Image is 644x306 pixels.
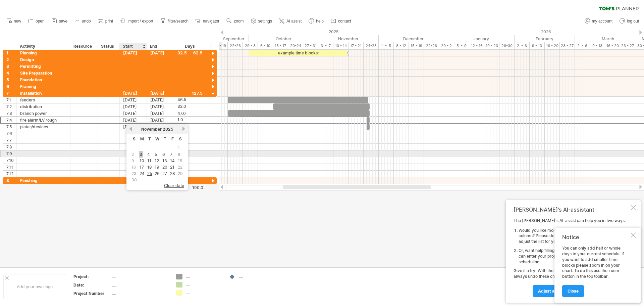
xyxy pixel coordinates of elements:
div: 7.10 [6,157,16,164]
div: 7.3 [6,110,16,117]
div: plates/devices [20,124,67,130]
div: December 2025 [379,35,448,42]
span: Saturday [179,136,182,141]
span: 9 [131,158,135,164]
div: 10 - 14 [333,42,348,49]
div: branch power [20,110,67,117]
a: 20 [162,164,168,170]
span: print [105,19,113,24]
div: [DATE] [120,90,147,96]
span: new [14,19,21,24]
div: 23 - 27 [560,42,575,49]
td: this is a weekend day [130,171,138,176]
div: November 2025 [318,35,379,42]
li: Or, want help filling out the planning automatically? You can enter your project's start & end da... [519,248,629,265]
div: [DATE] [120,117,147,123]
a: log out [618,17,641,26]
div: 7.9 [6,150,16,157]
span: 16 [131,164,137,170]
span: 30 [131,177,138,183]
span: 15 [177,158,183,164]
a: next [181,126,186,131]
div: 7.2 [6,103,16,110]
span: log out [627,19,639,24]
td: this is a weekend day [130,177,138,183]
div: 32.5 [177,50,203,56]
div: You can only add half or whole days to your current schedule. If you want to add smaller time blo... [562,246,629,297]
div: 7 [6,90,16,96]
span: 2025 [163,127,173,132]
div: 6 [6,83,16,90]
div: .... [112,282,168,288]
span: import / export [127,19,153,24]
div: .... [239,274,275,279]
a: filter/search [159,17,191,26]
a: 28 [169,170,176,177]
div: Installation [20,90,67,96]
a: Adjust activities [533,285,576,297]
a: import / export [118,17,155,26]
a: print [96,17,115,26]
div: 7.12 [6,171,16,177]
a: help [307,17,326,26]
span: 22 [177,164,183,170]
span: zoom [234,19,244,24]
div: [DATE] [120,124,147,130]
span: my account [592,19,612,24]
div: 13 - 17 [273,42,288,49]
td: this is a weekend day [177,145,184,151]
div: 29 - 2 [439,42,454,49]
a: 25 [147,170,153,177]
div: 9 - 13 [530,42,545,49]
span: 29 [177,170,183,177]
div: [DATE] [147,50,174,56]
div: Finishing [20,177,67,184]
div: .... [186,290,222,296]
div: Date: [73,282,110,288]
a: my account [583,17,614,26]
div: 7.5 [6,124,16,130]
div: Project Number [73,291,110,296]
a: close [562,285,584,297]
a: 10 [139,158,145,164]
div: 22-26 [424,42,439,49]
td: this is a weekend day [130,151,138,157]
div: 2 - 6 [515,42,530,49]
div: The [PERSON_NAME]'s AI-assist can help you in two ways: Give it a try! With the undo button in th... [514,218,629,297]
div: 46.5 [177,97,203,103]
a: 13 [162,158,168,164]
a: open [26,17,47,26]
a: 11 [147,158,152,164]
div: .... [186,282,222,288]
span: Wednesday [155,136,159,141]
div: February 2026 [515,35,575,42]
a: 6 [162,151,166,158]
div: 15 - 19 [213,42,228,49]
a: 7 [169,151,173,158]
div: 7.7 [6,137,16,143]
a: settings [249,17,274,26]
div: .... [186,274,222,279]
span: navigator [203,19,219,24]
div: Activity [20,43,66,50]
span: 8 [177,151,181,158]
div: 2 - 6 [575,42,590,49]
a: undo [73,17,93,26]
td: this is a weekend day [177,164,184,170]
div: [DATE] [120,103,147,110]
div: 7.11 [6,164,16,170]
div: 5 - 9 [454,42,469,49]
div: 20-24 [288,42,303,49]
div: 2 [6,56,16,63]
div: feeders [20,97,67,103]
div: 7.8 [6,144,16,150]
span: November [141,127,162,132]
span: Adjust activities [538,289,570,294]
li: Would you like more or different activities in the left column? Please describe the changes and l... [519,228,629,245]
a: 5 [154,151,158,158]
a: 12 [154,158,160,164]
a: previous [128,126,133,131]
div: 47.0 [177,110,203,117]
span: save [59,19,67,24]
span: clear date [164,183,184,188]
